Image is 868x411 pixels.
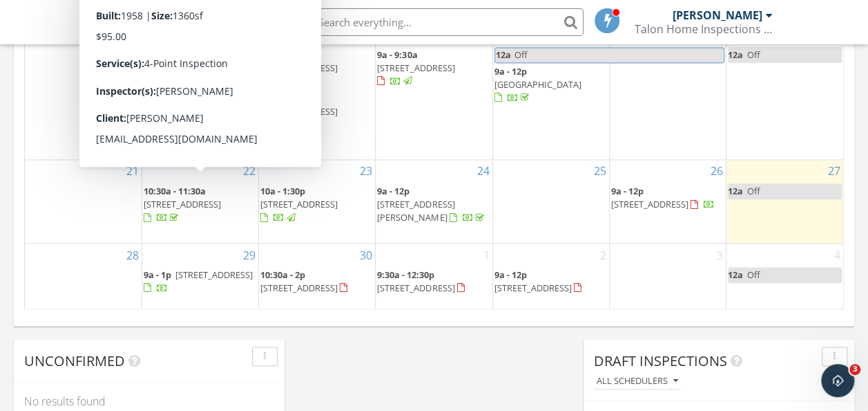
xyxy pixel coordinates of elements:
[492,243,609,310] td: Go to October 2, 2025
[87,7,117,37] img: The Best Home Inspection Software - Spectora
[494,282,572,294] span: [STREET_ADDRESS]
[494,78,581,91] span: [GEOGRAPHIC_DATA]
[849,364,860,375] span: 3
[260,48,338,87] a: 9a - 10a [STREET_ADDRESS]
[825,160,843,182] a: Go to September 27, 2025
[377,47,490,91] a: 9a - 9:30a [STREET_ADDRESS]
[25,243,142,310] td: Go to September 28, 2025
[144,92,253,118] a: 1p - 4p [STREET_ADDRESS]
[728,48,743,61] span: 12a
[494,268,585,294] a: 9a - 12p [STREET_ADDRESS]
[377,198,454,223] span: [STREET_ADDRESS][PERSON_NAME]
[260,47,374,91] a: 9a - 10a [STREET_ADDRESS]
[144,62,221,74] span: [STREET_ADDRESS]
[494,268,527,281] span: 9a - 12p
[726,243,843,310] td: Go to October 4, 2025
[634,22,772,36] div: Talon Home Inspections LLC
[495,48,512,62] span: 12a
[726,23,843,160] td: Go to September 20, 2025
[260,62,338,74] span: [STREET_ADDRESS]
[492,160,609,244] td: Go to September 25, 2025
[142,160,258,244] td: Go to September 22, 2025
[144,268,171,281] span: 9a - 1p
[260,91,374,134] a: 10:30a - 1:30p [STREET_ADDRESS]
[672,8,762,22] div: [PERSON_NAME]
[831,244,843,266] a: Go to October 4, 2025
[609,243,726,310] td: Go to October 3, 2025
[481,244,492,266] a: Go to October 1, 2025
[87,19,240,48] a: SPECTORA
[144,48,189,61] span: 9a - 11:30a
[144,185,206,197] span: 10:30a - 11:30a
[494,65,581,104] a: 9a - 12p [GEOGRAPHIC_DATA]
[728,185,743,197] span: 12a
[127,7,240,36] span: SPECTORA
[260,267,374,297] a: 10:30a - 2p [STREET_ADDRESS]
[240,160,258,182] a: Go to September 22, 2025
[144,92,171,104] span: 1p - 4p
[260,268,351,294] a: 10:30a - 2p [STREET_ADDRESS]
[259,243,376,310] td: Go to September 30, 2025
[144,91,257,120] a: 1p - 4p [STREET_ADDRESS]
[260,92,338,131] a: 10:30a - 1:30p [STREET_ADDRESS]
[260,185,305,197] span: 10a - 1:30p
[260,105,338,118] span: [STREET_ADDRESS]
[377,268,467,294] a: 9:30a - 12:30p [STREET_ADDRESS]
[594,351,727,369] span: Draft Inspections
[377,183,490,227] a: 9a - 12p [STREET_ADDRESS][PERSON_NAME]
[376,160,492,244] td: Go to September 24, 2025
[591,160,609,182] a: Go to September 25, 2025
[714,244,726,266] a: Go to October 3, 2025
[747,185,760,197] span: Off
[726,160,843,244] td: Go to September 27, 2025
[514,48,528,61] span: Off
[260,185,338,223] a: 10a - 1:30p [STREET_ADDRESS]
[142,23,258,160] td: Go to September 15, 2025
[611,183,724,213] a: 9a - 12p [STREET_ADDRESS]
[357,244,375,266] a: Go to September 30, 2025
[597,376,678,385] div: All schedulers
[474,160,492,182] a: Go to September 24, 2025
[728,268,743,281] span: 12a
[747,268,760,281] span: Off
[611,198,688,210] span: [STREET_ADDRESS]
[492,23,609,160] td: Go to September 18, 2025
[747,48,760,61] span: Off
[377,268,434,281] span: 9:30a - 12:30p
[24,351,125,369] span: Unconfirmed
[357,160,375,182] a: Go to September 23, 2025
[260,183,374,227] a: 10a - 1:30p [STREET_ADDRESS]
[144,47,257,91] a: 9a - 11:30a [STREET_ADDRESS]
[144,268,253,294] a: 9a - 1p [STREET_ADDRESS]
[260,48,293,61] span: 9a - 10a
[124,244,142,266] a: Go to September 28, 2025
[144,48,221,87] a: 9a - 11:30a [STREET_ADDRESS]
[376,23,492,160] td: Go to September 17, 2025
[594,372,681,390] button: All schedulers
[144,185,221,223] a: 10:30a - 11:30a [STREET_ADDRESS]
[494,65,527,77] span: 9a - 12p
[708,160,726,182] a: Go to September 26, 2025
[25,160,142,244] td: Go to September 21, 2025
[377,62,454,74] span: [STREET_ADDRESS]
[377,185,486,223] a: 9a - 12p [STREET_ADDRESS][PERSON_NAME]
[611,185,644,197] span: 9a - 12p
[494,64,608,107] a: 9a - 12p [GEOGRAPHIC_DATA]
[259,23,376,160] td: Go to September 16, 2025
[260,282,338,294] span: [STREET_ADDRESS]
[494,267,608,297] a: 9a - 12p [STREET_ADDRESS]
[609,160,726,244] td: Go to September 26, 2025
[377,282,454,294] span: [STREET_ADDRESS]
[260,92,318,104] span: 10:30a - 1:30p
[124,160,142,182] a: Go to September 21, 2025
[597,244,609,266] a: Go to October 2, 2025
[377,185,409,197] span: 9a - 12p
[144,267,257,297] a: 9a - 1p [STREET_ADDRESS]
[377,267,490,297] a: 9:30a - 12:30p [STREET_ADDRESS]
[240,244,258,266] a: Go to September 29, 2025
[376,243,492,310] td: Go to October 1, 2025
[259,160,376,244] td: Go to September 23, 2025
[175,92,253,104] span: [STREET_ADDRESS]
[307,8,584,36] input: Search everything...
[611,185,715,210] a: 9a - 12p [STREET_ADDRESS]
